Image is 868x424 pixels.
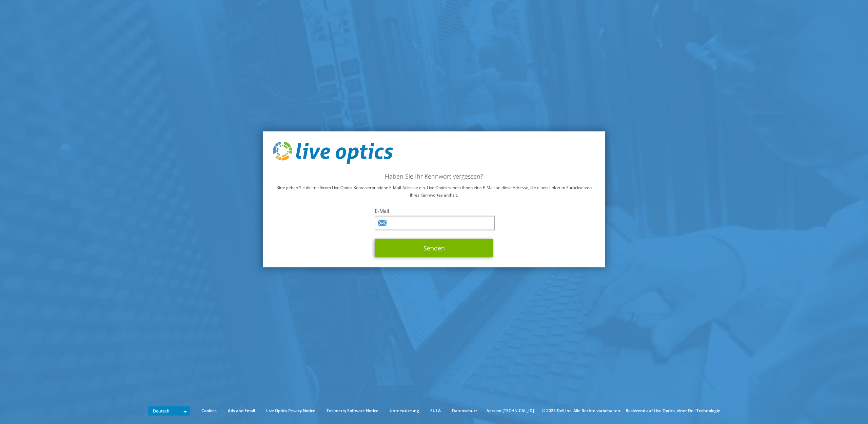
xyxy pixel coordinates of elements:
a: Datenschutz [447,407,482,415]
h2: Haben Sie Ihr Kennwort vergessen? [273,172,595,180]
a: EULA [425,407,446,415]
a: Live Optics Privacy Notice [261,407,320,415]
li: Version [TECHNICAL_ID] [484,407,537,415]
label: E-Mail [375,207,493,214]
a: Ads and Email [223,407,260,415]
p: Bitte geben Sie die mit Ihrem Live Optics-Konto verbundene E-Mail-Adresse ein. Live Optics sendet... [273,184,595,199]
button: Senden [375,239,493,257]
li: Basierend auf Live Optics, einer Dell Technologie [626,407,720,415]
a: Telemetry Software Notice [321,407,383,415]
a: Unterstützung [384,407,424,415]
a: Cookies [196,407,222,415]
li: © 2025 Dell Inc. Alle Rechte vorbehalten. [538,407,625,415]
img: live_optics_svg.svg [273,142,393,164]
